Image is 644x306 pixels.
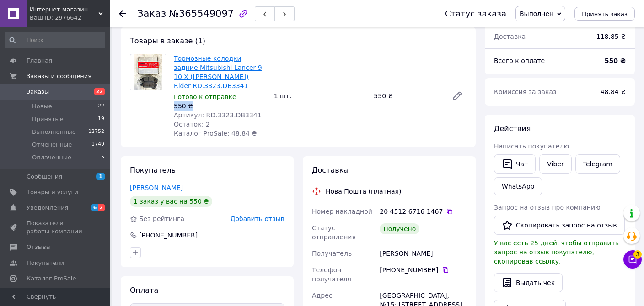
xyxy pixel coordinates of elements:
[494,177,542,195] a: WhatsApp
[380,207,467,216] div: 20 4512 6716 1467
[312,208,372,215] span: Номер накладной
[494,88,557,95] span: Комиссия за заказ
[574,7,635,21] button: Принять заказ
[494,239,619,265] span: У вас есть 25 дней, чтобы отправить запрос на отзыв покупателю, скопировав ссылку.
[96,173,105,180] span: 1
[312,166,348,174] span: Доставка
[494,273,563,292] button: Выдать чек
[130,184,183,191] a: [PERSON_NAME]
[139,215,184,222] span: Без рейтинга
[582,11,628,17] span: Принять заказ
[370,90,445,102] div: 550 ₴
[98,204,105,211] span: 2
[591,26,631,47] div: 118.85 ₴
[601,88,626,95] span: 48.84 ₴
[605,57,626,64] b: 550 ₴
[130,166,176,174] span: Покупатель
[633,250,642,259] span: 3
[312,250,352,257] span: Получатель
[494,204,601,211] span: Запрос на отзыв про компанию
[231,215,284,222] span: Добавить отзыв
[30,5,98,14] span: Интернет-магазин автозапчастей Toyota, Mitsubishi - Levoparts
[101,153,104,162] span: 5
[119,9,126,18] div: Вернуться назад
[623,250,642,269] button: Чат с покупателем3
[539,154,571,174] a: Viber
[30,14,110,22] div: Ваш ID: 2976642
[27,259,64,267] span: Покупатели
[27,274,76,283] span: Каталог ProSale
[91,204,98,211] span: 6
[174,101,267,111] div: 550 ₴
[494,57,545,64] span: Всего к оплате
[32,128,76,136] span: Выполненные
[27,243,51,251] span: Отзывы
[169,8,234,19] span: №365549097
[494,216,625,235] button: Скопировать запрос на отзыв
[32,115,64,123] span: Принятые
[134,54,162,90] img: Тормозные колодки задние Mitsubishi Lancer 9 10 X (Мицубиси Лансер) Rider RD.3323.DB3341
[27,72,91,80] span: Заказы и сообщения
[27,204,68,212] span: Уведомления
[174,55,262,90] a: Тормозные колодки задние Mitsubishi Lancer 9 10 X ([PERSON_NAME]) Rider RD.3323.DB3341
[323,187,403,196] div: Нова Пошта (платная)
[27,88,49,96] span: Заказы
[448,87,467,105] a: Редактировать
[174,130,257,137] span: Каталог ProSale: 48.84 ₴
[174,111,262,119] span: Артикул: RD.3323.DB3341
[494,124,531,133] span: Действия
[98,102,104,111] span: 22
[312,224,356,241] span: Статус отправления
[380,265,467,274] div: [PHONE_NUMBER]
[5,32,105,48] input: Поиск
[575,154,620,174] a: Telegram
[494,142,569,150] span: Написать покупателю
[312,266,351,283] span: Телефон получателя
[494,33,526,40] span: Доставка
[380,223,419,234] div: Получено
[378,245,468,262] div: [PERSON_NAME]
[27,219,85,236] span: Показатели работы компании
[494,154,536,174] button: Чат
[27,173,62,181] span: Сообщения
[88,128,104,136] span: 12752
[130,196,212,207] div: 1 заказ у вас на 550 ₴
[520,10,553,17] span: Выполнен
[130,37,205,45] span: Товары в заказе (1)
[91,141,104,149] span: 1749
[32,141,72,149] span: Отмененные
[27,188,78,196] span: Товары и услуги
[130,286,158,295] span: Оплата
[94,88,105,95] span: 22
[32,153,71,162] span: Оплаченные
[312,292,332,299] span: Адрес
[138,231,199,240] div: [PHONE_NUMBER]
[445,9,506,18] div: Статус заказа
[137,8,166,19] span: Заказ
[270,90,370,102] div: 1 шт.
[27,57,52,65] span: Главная
[174,93,236,100] span: Готово к отправке
[98,115,104,123] span: 19
[32,102,52,111] span: Новые
[174,121,210,128] span: Остаток: 2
